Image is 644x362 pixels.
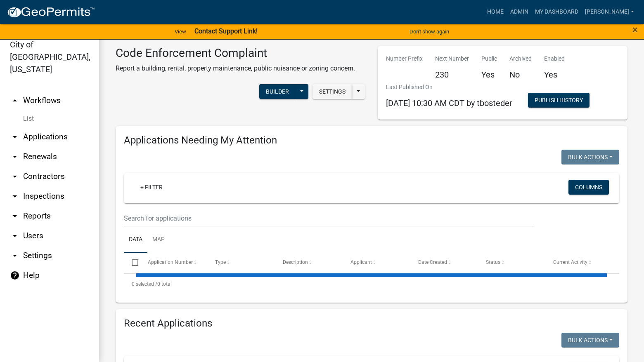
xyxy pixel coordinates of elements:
[10,231,20,241] i: arrow_drop_down
[478,253,545,273] datatable-header-cell: Status
[124,274,619,294] div: 0 total
[124,317,619,329] h4: Recent Applications
[553,259,587,265] span: Current Activity
[124,227,147,253] a: Data
[171,25,189,38] a: View
[632,25,638,35] button: Close
[124,253,140,273] datatable-header-cell: Select
[418,259,447,265] span: Date Created
[10,191,20,201] i: arrow_drop_down
[10,96,20,106] i: arrow_drop_up
[484,4,507,20] a: Home
[275,253,343,273] datatable-header-cell: Description
[528,97,590,104] wm-modal-confirm: Workflow Publish History
[10,270,20,280] i: help
[132,281,157,287] span: 0 selected /
[10,132,20,142] i: arrow_drop_down
[124,210,535,227] input: Search for applications
[582,4,637,20] a: [PERSON_NAME]
[532,4,582,20] a: My Dashboard
[435,54,469,63] p: Next Number
[124,134,619,146] h4: Applications Needing My Attention
[147,227,170,253] a: Map
[632,24,638,35] span: ×
[259,84,296,99] button: Builder
[561,150,619,165] button: Bulk Actions
[313,84,352,99] button: Settings
[343,253,410,273] datatable-header-cell: Applicant
[509,54,532,63] p: Archived
[134,180,169,195] a: + Filter
[509,70,532,80] h5: No
[568,180,609,195] button: Columns
[386,54,423,63] p: Number Prefix
[116,63,355,73] p: Report a building, rental, property maintenance, public nuisance or zoning concern.
[406,25,452,38] button: Don't show again
[435,70,469,80] h5: 230
[561,333,619,348] button: Bulk Actions
[386,98,512,108] span: [DATE] 10:30 AM CDT by tbosteder
[207,253,275,273] datatable-header-cell: Type
[545,253,613,273] datatable-header-cell: Current Activity
[148,259,193,265] span: Application Number
[215,259,226,265] span: Type
[481,70,497,80] h5: Yes
[10,211,20,221] i: arrow_drop_down
[283,259,308,265] span: Description
[140,253,207,273] datatable-header-cell: Application Number
[10,251,20,261] i: arrow_drop_down
[116,46,355,60] h3: Code Enforcement Complaint
[486,259,500,265] span: Status
[410,253,478,273] datatable-header-cell: Date Created
[10,172,20,181] i: arrow_drop_down
[544,54,565,63] p: Enabled
[528,93,590,108] button: Publish History
[507,4,532,20] a: Admin
[350,259,372,265] span: Applicant
[481,54,497,63] p: Public
[194,27,258,35] strong: Contact Support Link!
[386,83,512,92] p: Last Published On
[10,152,20,162] i: arrow_drop_down
[544,70,565,80] h5: Yes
